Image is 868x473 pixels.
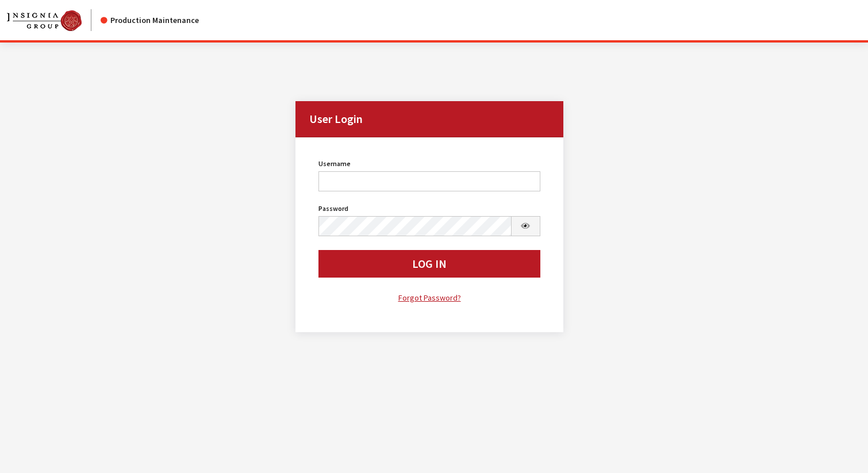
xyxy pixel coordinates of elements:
[7,9,101,31] a: Insignia Group logo
[318,203,348,214] label: Password
[101,14,199,26] div: Production Maintenance
[318,159,351,169] label: Username
[7,10,82,31] img: Catalog Maintenance
[295,101,563,137] h2: User Login
[318,291,540,305] a: Forgot Password?
[318,250,540,278] button: Log In
[511,216,541,236] button: Show Password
